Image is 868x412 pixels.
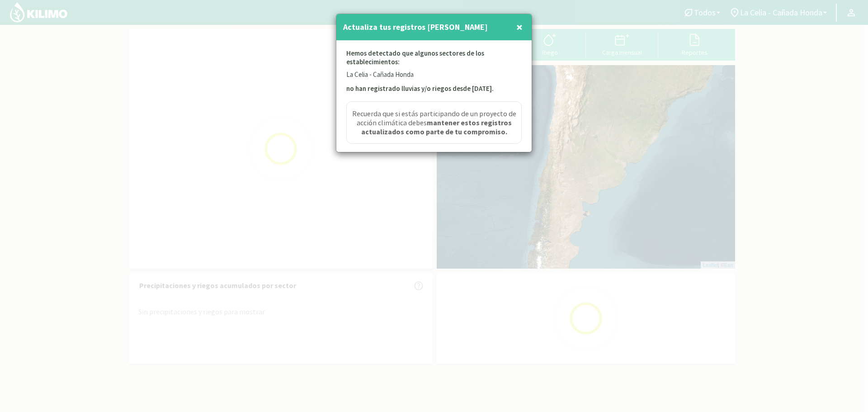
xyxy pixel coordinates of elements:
[349,109,519,136] span: Recuerda que si estás participando de un proyecto de acción climática debes
[346,84,522,94] p: no han registrado lluvias y/o riegos desde [DATE].
[343,21,488,33] h4: Actualiza tus registros [PERSON_NAME]
[514,18,525,36] button: Close
[346,70,522,80] p: La Celia - Cañada Honda
[516,19,523,34] span: ×
[346,49,522,70] p: Hemos detectado que algunos sectores de los establecimientos:
[361,118,512,136] strong: mantener estos registros actualizados como parte de tu compromiso.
